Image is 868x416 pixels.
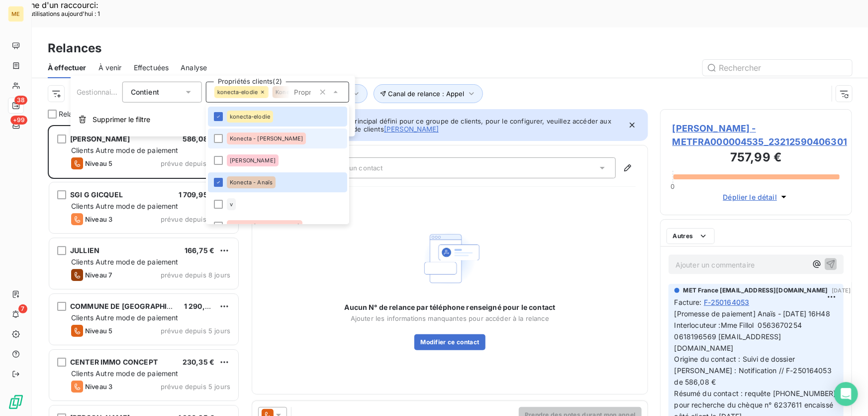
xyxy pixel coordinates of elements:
input: Rechercher [703,60,852,76]
span: À venir [98,63,122,73]
span: 230,35 € [183,358,214,366]
span: CENTER IMMO CONCEPT [70,358,158,366]
span: Aucun N° de relance par téléphone renseigné pour le contact [345,302,556,312]
span: MET France [EMAIL_ADDRESS][DOMAIN_NAME] [683,286,828,295]
span: Konecta - [PERSON_NAME] [230,136,303,141]
span: Supprimer le filtre [93,115,150,125]
span: Niveau 7 [85,271,112,279]
span: Canal de relance : Appel [388,90,465,98]
span: 7 [18,304,27,313]
span: Clients Autre mode de paiement [71,146,179,154]
span: 0 [671,182,675,190]
a: 38 [8,98,23,114]
span: Clients Autre mode de paiement [71,313,179,322]
span: [PERSON_NAME] [70,135,130,143]
span: Clients Autre mode de paiement [71,202,179,210]
span: JULLIEN [70,246,99,255]
span: 38 [14,96,27,105]
span: 586,08 € [183,135,214,143]
span: COMMUNE DE [GEOGRAPHIC_DATA] [70,302,195,310]
span: prévue depuis 8 jours [161,271,230,279]
button: [PERSON_NAME] [384,125,439,133]
span: Analyse [181,63,207,73]
span: [PERSON_NAME] [230,157,276,163]
span: Konecta - Anaïs [276,89,318,95]
span: Clients Autre mode de paiement [71,369,179,378]
button: Modifier ce contact [414,334,485,350]
span: Absence d’un contact principal défini pour ce groupe de clients, pour le configurer, veuillez acc... [281,117,621,133]
span: konecta-[PERSON_NAME] [230,223,299,229]
span: konecta-elodie [230,114,270,120]
span: Niveau 3 [85,383,112,391]
span: Konecta - Anaïs [230,179,273,185]
div: Open Intercom Messenger [834,382,858,406]
button: Autres [667,228,715,244]
span: v [230,201,233,207]
h3: Relances [48,39,101,57]
img: Empty state [418,227,482,291]
span: [PERSON_NAME] - METFRA000004535_23212590406301 [673,122,840,148]
span: Facture : [675,297,702,307]
span: prévue depuis 9 jours [161,159,230,167]
span: Effectuées [134,63,169,73]
button: Canal de relance : Appel [374,84,483,103]
button: Déplier le détail [720,191,792,203]
input: Propriétés clients [290,88,315,97]
span: 166,75 € [185,246,214,255]
span: Déplier le détail [723,192,777,202]
span: SGI G GICQUEL [70,190,123,199]
span: À effectuer [48,63,87,73]
span: Clients Autre mode de paiement [71,258,179,266]
span: konecta-elodie [217,89,258,95]
a: +99 [8,118,23,134]
span: 1 709,95 € [179,190,215,199]
span: Gestionnaire_Tag [77,88,133,96]
span: Niveau 5 [85,327,112,335]
span: Contient [131,88,159,96]
button: Supprimer le filtre [71,109,355,131]
img: Logo LeanPay [8,394,24,410]
span: Relances [59,109,89,119]
span: prévue depuis 5 jours [161,327,230,335]
span: F-250164053 [704,297,750,307]
span: prévue depuis 5 jours [161,383,230,391]
span: 1 290,70 € [184,302,220,310]
h3: 757,99 € [673,148,840,168]
span: +99 [10,116,27,125]
span: Niveau 5 [85,159,112,167]
span: Ajouter les informations manquantes pour accéder à la relance [351,314,549,322]
span: prévue depuis 9 jours [161,215,230,223]
span: Niveau 3 [85,215,112,223]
